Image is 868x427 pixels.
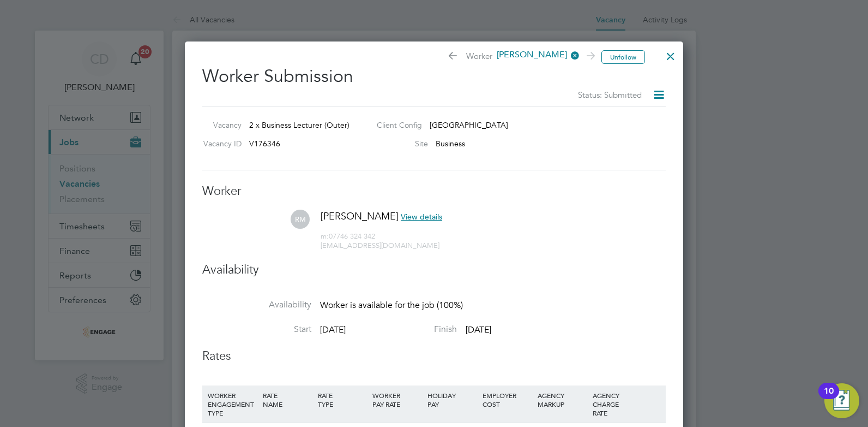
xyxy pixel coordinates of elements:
[824,383,859,418] button: Open Resource Center, 10 new notifications
[370,386,425,414] div: WORKER PAY RATE
[321,232,375,241] span: 07746 324 342
[202,183,666,199] h3: Worker
[315,386,370,414] div: RATE TYPE
[320,324,346,335] span: [DATE]
[291,210,310,229] span: RM
[368,139,428,149] label: Site
[249,139,280,149] span: V176346
[260,386,315,414] div: RATE NAME
[466,324,491,335] span: [DATE]
[321,241,439,250] span: [EMAIL_ADDRESS][DOMAIN_NAME]
[205,386,260,423] div: WORKER ENGAGEMENT TYPE
[321,232,329,241] span: m:
[401,212,442,222] span: View details
[430,120,508,130] span: [GEOGRAPHIC_DATA]
[578,90,642,100] span: Status: Submitted
[249,120,349,130] span: 2 x Business Lecturer (Outer)
[535,386,590,414] div: AGENCY MARKUP
[202,324,311,335] label: Start
[198,120,242,130] label: Vacancy
[436,139,465,149] span: Business
[824,391,834,405] div: 10
[492,49,580,61] span: [PERSON_NAME]
[198,139,242,149] label: Vacancy ID
[202,57,666,102] h2: Worker Submission
[348,324,457,335] label: Finish
[321,210,399,222] span: [PERSON_NAME]
[590,386,626,423] div: AGENCY CHARGE RATE
[202,262,666,278] h3: Availability
[202,299,311,311] label: Availability
[202,348,666,364] h3: Rates
[480,386,535,414] div: EMPLOYER COST
[425,386,480,414] div: HOLIDAY PAY
[447,49,593,64] span: Worker
[601,50,645,64] button: Unfollow
[368,120,422,130] label: Client Config
[320,300,463,311] span: Worker is available for the job (100%)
